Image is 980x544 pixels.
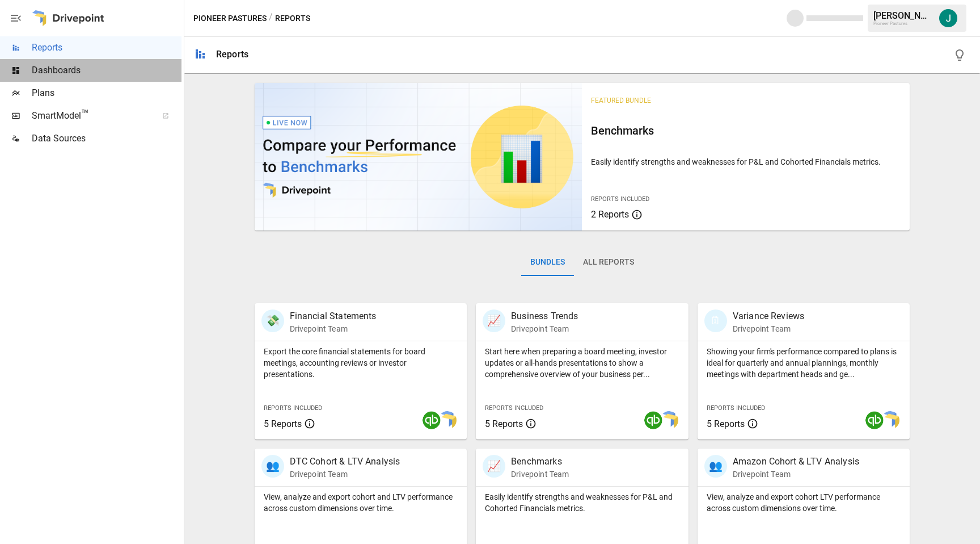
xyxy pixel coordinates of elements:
[591,195,649,203] span: Reports Included
[873,10,932,21] div: [PERSON_NAME]
[644,411,662,429] img: quickbooks
[707,491,901,514] p: View, analyze and export cohort LTV performance across custom dimensions over time.
[733,455,859,468] p: Amazon Cohort & LTV Analysis
[873,21,932,26] div: Pioneer Pastures
[485,419,523,429] span: 5 Reports
[485,404,543,412] span: Reports Included
[485,346,679,380] p: Start here when preparing a board meeting, investor updates or all-hands presentations to show a ...
[591,97,651,104] span: Featured Bundle
[704,455,727,478] div: 👥
[881,411,899,429] img: smart model
[521,249,574,276] button: Bundles
[483,309,505,332] div: 📈
[483,455,505,478] div: 📈
[707,346,901,380] p: Showing your firm's performance compared to plans is ideal for quarterly and annual plannings, mo...
[32,86,181,100] span: Plans
[733,323,804,334] p: Drivepoint Team
[591,122,901,140] h6: Benchmarks
[733,468,859,480] p: Drivepoint Team
[32,109,150,123] span: SmartModel
[255,83,582,231] img: video thumbnail
[261,309,284,332] div: 💸
[193,11,267,26] button: Pioneer Pastures
[591,156,901,168] p: Easily identify strengths and weaknesses for P&L and Cohorted Financials metrics.
[264,491,458,514] p: View, analyze and export cohort and LTV performance across custom dimensions over time.
[574,249,643,276] button: All Reports
[264,419,302,429] span: 5 Reports
[660,411,678,429] img: smart model
[511,455,569,468] p: Benchmarks
[216,49,248,60] div: Reports
[438,411,457,429] img: smart model
[32,132,181,145] span: Data Sources
[290,309,377,323] p: Financial Statements
[261,455,284,478] div: 👥
[423,411,441,429] img: quickbooks
[264,346,458,380] p: Export the core financial statements for board meetings, accounting reviews or investor presentat...
[707,404,765,412] span: Reports Included
[511,309,578,323] p: Business Trends
[290,323,377,334] p: Drivepoint Team
[591,209,629,220] span: 2 Reports
[511,323,578,334] p: Drivepoint Team
[865,411,884,429] img: quickbooks
[290,455,400,468] p: DTC Cohort & LTV Analysis
[269,11,273,26] div: /
[932,2,964,34] button: Jacob Brighton
[290,468,400,480] p: Drivepoint Team
[707,419,745,429] span: 5 Reports
[511,468,569,480] p: Drivepoint Team
[264,404,322,412] span: Reports Included
[939,9,957,27] img: Jacob Brighton
[32,41,181,55] span: Reports
[81,107,89,122] span: ™
[704,309,727,332] div: 🗓
[733,309,804,323] p: Variance Reviews
[32,64,181,77] span: Dashboards
[485,491,679,514] p: Easily identify strengths and weaknesses for P&L and Cohorted Financials metrics.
